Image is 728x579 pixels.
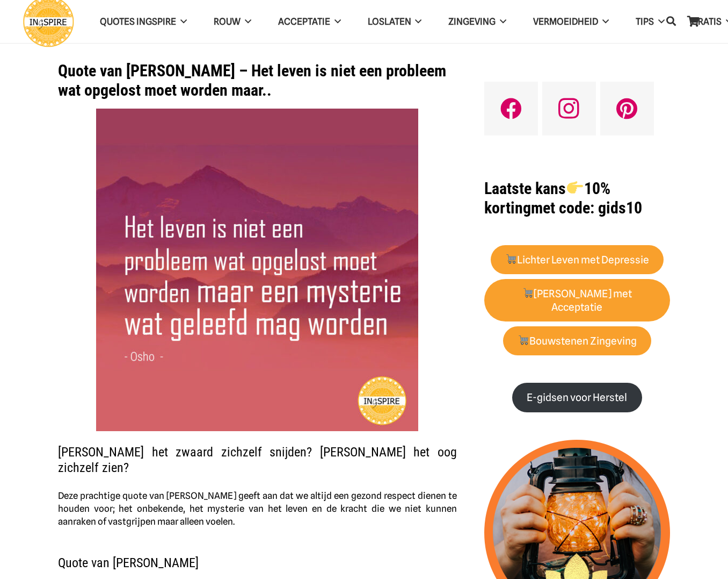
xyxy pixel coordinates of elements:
a: QUOTES INGSPIRE [86,8,200,35]
span: QUOTES INGSPIRE [100,16,176,27]
h1: met code: gids10 [484,179,670,218]
strong: E-gidsen voor Herstel [527,391,627,404]
a: Zoeken [660,9,682,34]
span: GRATIS [691,16,722,27]
span: Loslaten [368,16,411,27]
a: Instagram [542,82,596,135]
a: Facebook [484,82,538,135]
h2: [PERSON_NAME] het zwaard zichzelf snijden? [PERSON_NAME] het oog zichzelf zien? [58,431,457,476]
a: 🛒[PERSON_NAME] met Acceptatie [484,279,670,322]
a: Acceptatie [265,8,354,35]
a: TIPS [622,8,678,35]
strong: Lichter Leven met Depressie [505,254,649,266]
strong: [PERSON_NAME] met Acceptatie [522,288,632,313]
a: VERMOEIDHEID [520,8,622,35]
strong: Bouwstenen Zingeving [518,335,637,347]
a: 🛒Bouwstenen Zingeving [503,326,652,356]
h2: Quote van [PERSON_NAME] [58,542,457,571]
a: E-gidsen voor Herstel [512,383,642,412]
p: Deze prachtige quote van [PERSON_NAME] geeft aan dat we altijd een gezond respect dienen te houde... [58,489,457,528]
img: 👉 [567,180,583,196]
img: 🛒 [506,254,516,264]
img: 🛒 [518,335,528,345]
a: ROUW [200,8,265,35]
span: TIPS [636,16,654,27]
a: 🛒Lichter Leven met Depressie [491,245,664,275]
span: Acceptatie [278,16,330,27]
span: VERMOEIDHEID [533,16,598,27]
img: 🛒 [523,288,533,298]
span: ROUW [214,16,241,27]
a: Zingeving [435,8,520,35]
a: Loslaten [354,8,435,35]
strong: Laatste kans 10% korting [484,179,610,217]
span: Zingeving [448,16,496,27]
a: Pinterest [600,82,654,135]
h1: Quote van [PERSON_NAME] – Het leven is niet een probleem wat opgelost moet worden maar.. [58,61,457,100]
